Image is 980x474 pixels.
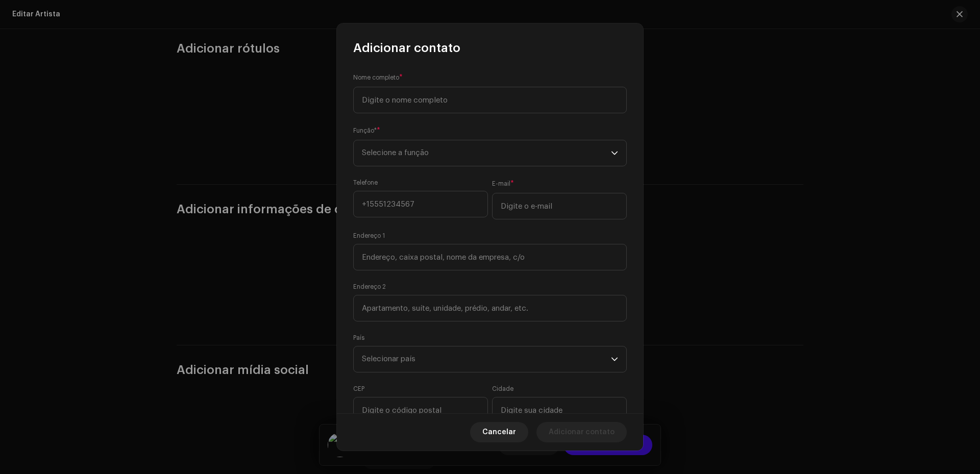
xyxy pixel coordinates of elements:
[362,355,415,363] span: Selecionar país
[482,422,516,442] span: Cancelar
[353,284,386,290] font: Endereço 2
[353,244,627,270] input: Endereço, caixa postal, nome da empresa, c/o
[362,346,611,372] span: Selecionar país
[353,397,488,423] input: Digite o código postal
[353,191,488,217] input: +15551234567
[353,233,385,239] font: Endereço 1
[353,295,627,321] input: Apartamento, suíte, unidade, prédio, andar, etc.
[353,386,364,392] font: CEP
[353,335,364,341] font: País
[353,180,378,186] font: Telefone
[353,74,399,81] font: Nome completo
[362,149,429,157] font: Selecione a função
[492,385,513,393] label: Cidade
[353,42,460,54] font: Adicionar contato
[611,346,618,372] div: gatilho suspenso
[470,422,528,442] button: Cancelar
[611,140,618,166] div: gatilho suspenso
[492,397,627,423] input: Digite sua cidade
[353,126,377,136] small: Função*
[549,429,615,436] font: Adicionar contato
[362,140,611,166] span: Selecione a função
[353,87,627,113] input: Digite o nome completo
[492,193,627,219] input: Digite o e-mail
[492,181,510,187] font: E-mail
[536,422,627,442] button: Adicionar contato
